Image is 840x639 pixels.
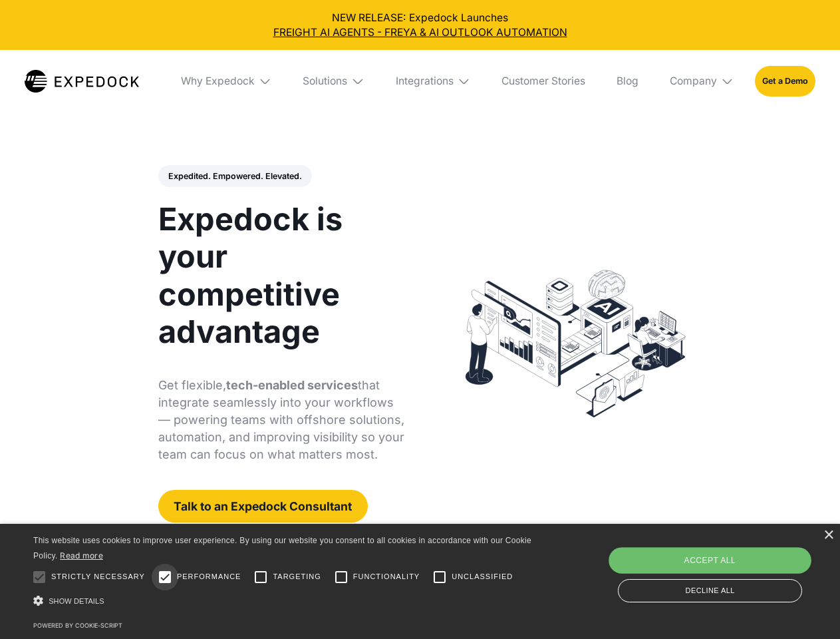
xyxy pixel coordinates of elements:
[158,377,405,463] p: Get flexible, that integrate seamlessly into your workflows — powering teams with offshore soluti...
[491,50,595,112] a: Customer Stories
[170,50,282,112] div: Why Expedock
[452,571,513,582] span: Unclassified
[60,550,103,560] a: Read more
[396,75,454,88] div: Integrations
[51,571,145,582] span: Strictly necessary
[158,200,405,350] h1: Expedock is your competitive advantage
[353,571,420,582] span: Functionality
[177,571,241,582] span: Performance
[619,495,840,639] iframe: Chat Widget
[670,75,717,88] div: Company
[606,50,648,112] a: Blog
[158,490,368,523] a: Talk to an Expedock Consultant
[11,11,830,40] div: NEW RELEASE: Expedock Launches
[33,622,122,629] a: Powered by cookie-script
[755,66,815,96] a: Get a Demo
[11,25,830,40] a: FREIGHT AI AGENTS - FREYA & AI OUTLOOK AUTOMATION
[181,75,255,88] div: Why Expedock
[33,592,536,610] div: Show details
[659,50,744,112] div: Company
[33,536,531,560] span: This website uses cookies to improve user experience. By using our website you consent to all coo...
[49,597,104,605] span: Show details
[226,378,358,392] strong: tech-enabled services
[609,547,811,574] div: Accept all
[293,50,375,112] div: Solutions
[385,50,481,112] div: Integrations
[273,571,321,582] span: Targeting
[303,75,347,88] div: Solutions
